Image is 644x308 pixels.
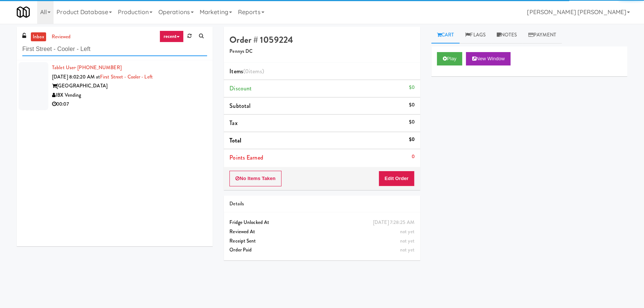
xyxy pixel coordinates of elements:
a: recent [160,31,184,42]
a: reviewed [50,32,73,42]
div: Order Paid [229,246,414,255]
div: [DATE] 7:28:25 AM [373,218,415,227]
h4: Order # 1059224 [229,35,414,45]
a: Tablet User· [PHONE_NUMBER] [52,64,122,71]
div: Fridge Unlocked At [229,218,414,227]
button: Edit Order [379,171,415,186]
div: IBX Vending [52,91,207,100]
span: (0 ) [243,67,264,76]
div: $0 [409,100,414,110]
div: $0 [409,118,414,127]
a: Cart [431,27,460,44]
ng-pluralize: items [249,67,262,76]
div: Reviewed At [229,227,414,237]
span: Points Earned [229,153,263,162]
span: [DATE] 8:02:20 AM at [52,73,100,80]
div: 00:07 [52,100,207,109]
div: $0 [409,135,414,144]
button: No Items Taken [229,171,281,186]
button: New Window [466,52,511,65]
div: Receipt Sent [229,237,414,246]
span: Tax [229,119,237,127]
div: $0 [409,83,414,92]
span: Discount [229,84,252,93]
button: Play [437,52,463,65]
a: Notes [491,27,523,44]
a: First Street - Cooler - Left [100,73,153,80]
span: · [PHONE_NUMBER] [75,64,122,71]
div: 0 [412,152,415,161]
img: Micromart [17,6,30,19]
span: Items [229,67,264,76]
div: [GEOGRAPHIC_DATA] [52,81,207,91]
span: not yet [400,228,415,235]
input: Search vision orders [22,42,207,56]
a: Flags [460,27,491,44]
span: Total [229,136,241,145]
a: inbox [31,32,46,42]
a: Payment [522,27,562,44]
span: Subtotal [229,102,251,110]
span: not yet [400,237,415,244]
li: Tablet User· [PHONE_NUMBER][DATE] 8:02:20 AM atFirst Street - Cooler - Left[GEOGRAPHIC_DATA]IBX V... [17,60,213,112]
div: Details [229,199,414,209]
span: not yet [400,246,415,253]
h5: Pennys DC [229,49,414,54]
